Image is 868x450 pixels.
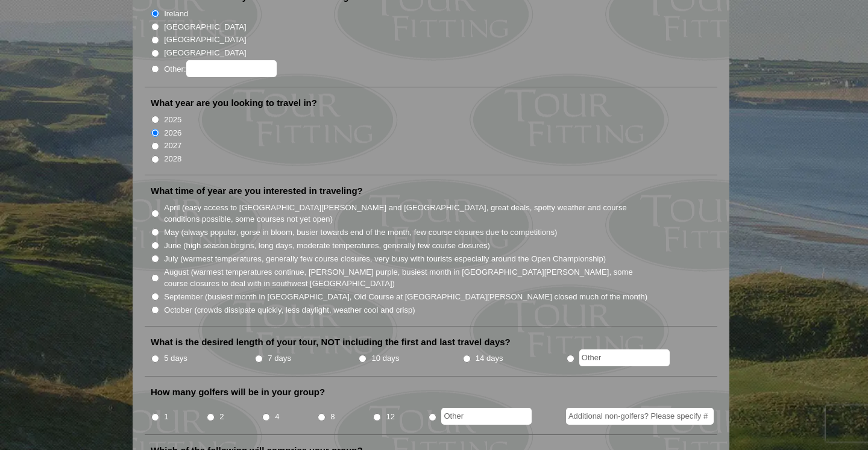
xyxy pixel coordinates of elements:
label: [GEOGRAPHIC_DATA] [164,21,246,33]
label: September (busiest month in [GEOGRAPHIC_DATA], Old Course at [GEOGRAPHIC_DATA][PERSON_NAME] close... [164,291,647,303]
label: 2028 [164,153,181,165]
label: 1 [164,411,168,423]
input: Additional non-golfers? Please specify # [566,408,714,425]
label: What time of year are you interested in traveling? [151,185,363,197]
label: 4 [275,411,279,423]
label: What is the desired length of your tour, NOT including the first and last travel days? [151,336,511,348]
label: May (always popular, gorse in bloom, busier towards end of the month, few course closures due to ... [164,227,557,239]
label: [GEOGRAPHIC_DATA] [164,34,246,46]
label: 2 [219,411,224,423]
label: 2027 [164,140,181,152]
label: 2025 [164,114,181,126]
label: October (crowds dissipate quickly, less daylight, weather cool and crisp) [164,304,415,316]
input: Other: [186,60,277,77]
label: 10 days [372,352,400,364]
label: August (warmest temperatures continue, [PERSON_NAME] purple, busiest month in [GEOGRAPHIC_DATA][P... [164,266,649,290]
label: April (easy access to [GEOGRAPHIC_DATA][PERSON_NAME] and [GEOGRAPHIC_DATA], great deals, spotty w... [164,202,649,225]
input: Other [579,349,670,366]
label: 2026 [164,127,181,139]
label: Ireland [164,8,188,20]
label: What year are you looking to travel in? [151,97,317,109]
input: Other [441,408,532,425]
label: [GEOGRAPHIC_DATA] [164,47,246,59]
label: 8 [330,411,335,423]
label: How many golfers will be in your group? [151,386,325,398]
label: June (high season begins, long days, moderate temperatures, generally few course closures) [164,240,490,252]
label: 5 days [164,352,187,364]
label: Other: [164,60,276,77]
label: July (warmest temperatures, generally few course closures, very busy with tourists especially aro... [164,253,606,265]
label: 7 days [268,352,291,364]
label: 12 [386,411,395,423]
label: 14 days [476,352,503,364]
